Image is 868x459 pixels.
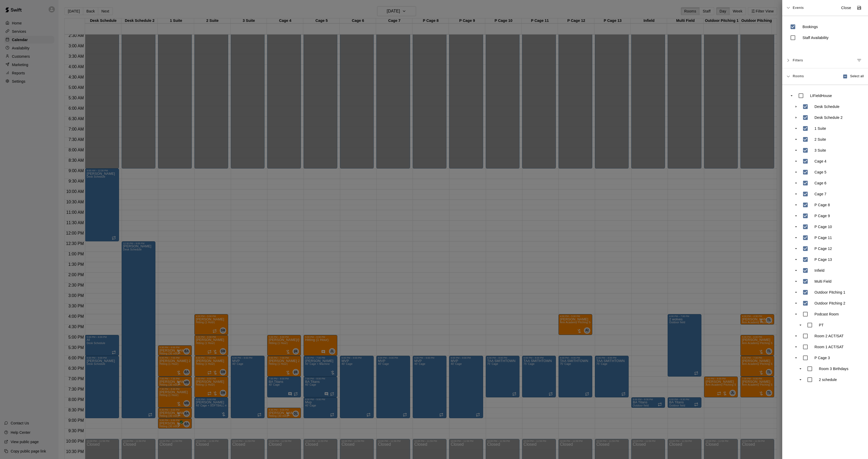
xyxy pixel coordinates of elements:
p: P Cage 3 [814,355,830,360]
div: FiltersManage filters [782,53,868,68]
p: P Cage 9 [814,213,830,218]
p: Staff Availability [803,35,828,40]
span: Select all [850,74,864,79]
p: Cage 4 [814,159,826,164]
p: P Cage 8 [814,202,830,208]
button: Save as default view [854,3,864,12]
p: 2 Suite [814,137,826,142]
button: Close sidebar [838,4,854,12]
p: Desk Schedule [814,104,839,109]
p: Cage 6 [814,180,826,186]
ul: swift facility view [787,90,863,385]
p: Outdoor Pitching 2 [814,301,845,306]
p: Room 1 ACT/SAT [814,344,844,350]
span: Events [793,3,804,12]
p: Bookings [803,24,818,29]
p: Close [841,5,851,11]
p: P Cage 11 [814,235,832,240]
p: P Cage 12 [814,246,832,251]
p: LIFieldHouse [810,93,832,98]
div: RoomsSelect all [782,68,868,85]
p: Cage 5 [814,170,826,175]
p: P Cage 13 [814,257,832,262]
button: Manage filters [854,56,864,65]
span: Filters [793,56,803,65]
p: Room 3 Birthdays [819,366,849,371]
p: 1 Suite [814,126,826,131]
p: P Cage 10 [814,224,832,229]
p: 2 schedule [819,377,837,382]
p: Desk Schedule 2 [814,115,843,120]
p: Podcast Room [814,312,839,317]
p: 3 Suite [814,148,826,153]
p: Multi Field [814,279,831,284]
span: Rooms [793,74,804,78]
p: Room 2 ACT/SAT [814,333,844,339]
p: Cage 7 [814,191,826,197]
p: PT [819,322,824,328]
p: Infield [814,268,824,273]
p: Outdoor Pitching 1 [814,290,845,295]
